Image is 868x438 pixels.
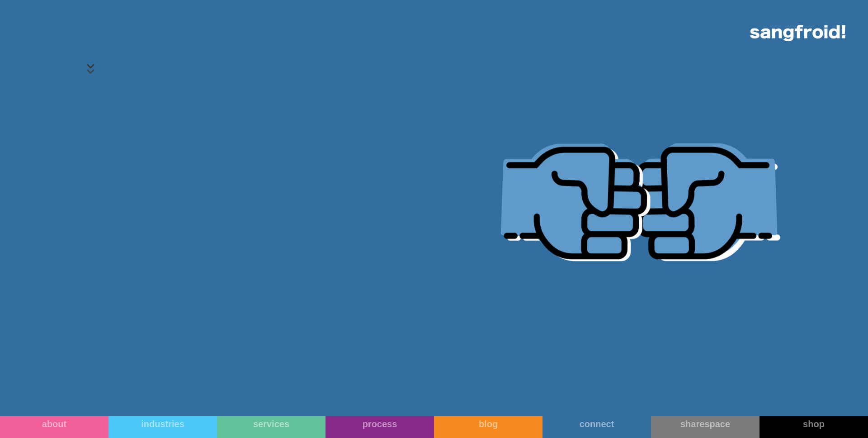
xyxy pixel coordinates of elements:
[108,416,217,438] a: industries
[217,416,325,438] a: services
[542,416,651,438] a: connect
[298,259,331,268] div: Say Hello
[325,416,434,438] a: process
[759,416,868,438] a: shop
[217,419,325,429] div: services
[434,419,542,429] div: blog
[542,419,651,429] div: connect
[750,25,845,41] img: logo
[325,419,434,429] div: process
[651,419,759,429] div: sharespace
[108,419,217,429] div: industries
[434,416,542,438] a: blog
[759,419,868,429] div: shop
[651,416,759,438] a: sharespace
